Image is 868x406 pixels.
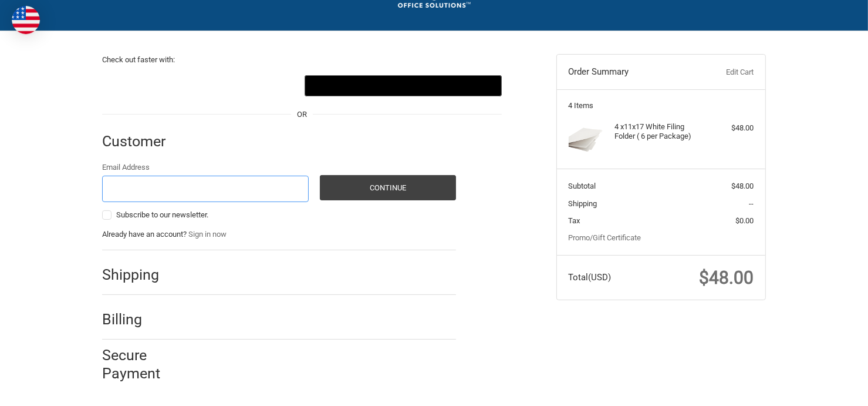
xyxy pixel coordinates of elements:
[569,233,641,242] a: Promo/Gift Certificate
[708,122,754,134] div: $48.00
[700,267,754,288] span: $48.00
[695,66,754,78] a: Edit Cart
[569,199,597,208] span: Shipping
[569,182,596,190] span: Subtotal
[749,199,754,208] span: --
[305,75,502,96] button: Google Pay
[102,346,181,383] h2: Secure Payment
[771,374,868,406] iframe: Google Customer Reviews
[102,132,171,150] h2: Customer
[569,272,612,283] span: Total (USD)
[12,6,40,34] img: duty and tax information for United States
[102,75,300,96] iframe: PayPal-paypal
[569,216,580,225] span: Tax
[188,230,227,239] a: Sign in now
[102,310,171,328] h2: Billing
[116,210,208,219] span: Subscribe to our newsletter.
[569,66,696,78] h3: Order Summary
[569,101,754,110] h3: 4 Items
[102,229,456,240] p: Already have an account?
[102,162,309,173] label: Email Address
[102,266,171,284] h2: Shipping
[732,182,754,190] span: $48.00
[615,122,705,142] h4: 4 x 11x17 White Filing Folder ( 6 per Package)
[102,54,502,66] p: Check out faster with:
[320,175,456,200] button: Continue
[291,109,313,120] span: OR
[736,216,754,225] span: $0.00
